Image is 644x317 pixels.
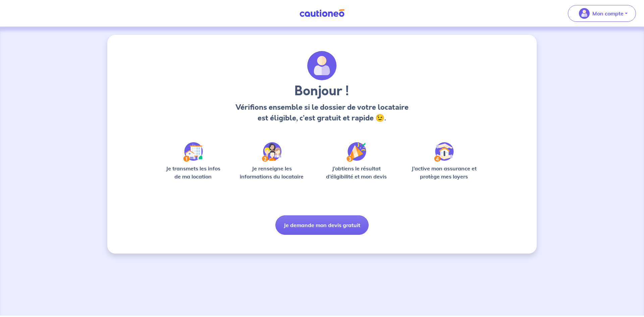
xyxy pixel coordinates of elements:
[405,164,483,180] p: J’active mon assurance et protège mes loyers
[579,8,590,19] img: illu_account_valid_menu.svg
[568,5,636,22] button: illu_account_valid_menu.svgMon compte
[434,142,454,162] img: /static/bfff1cf634d835d9112899e6a3df1a5d/Step-4.svg
[319,164,394,180] p: J’obtiens le résultat d’éligibilité et mon devis
[275,215,369,235] button: Je demande mon devis gratuit
[297,9,347,17] img: Cautioneo
[262,142,281,162] img: /static/c0a346edaed446bb123850d2d04ad552/Step-2.svg
[233,83,410,99] h3: Bonjour !
[346,142,366,162] img: /static/f3e743aab9439237c3e2196e4328bba9/Step-3.svg
[233,102,410,123] p: Vérifions ensemble si le dossier de votre locataire est éligible, c’est gratuit et rapide 😉.
[183,142,203,162] img: /static/90a569abe86eec82015bcaae536bd8e6/Step-1.svg
[161,164,225,180] p: Je transmets les infos de ma location
[592,9,624,17] p: Mon compte
[307,51,337,81] img: archivate
[236,164,308,180] p: Je renseigne les informations du locataire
